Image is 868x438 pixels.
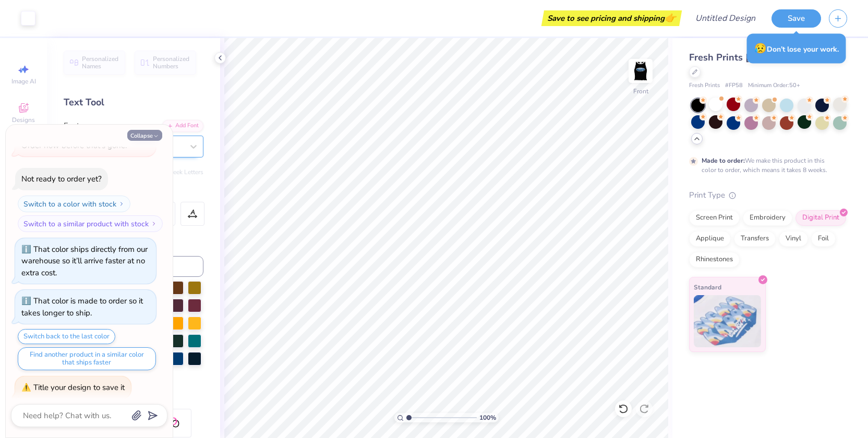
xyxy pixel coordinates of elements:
div: That color ships directly from our warehouse so it’ll arrive faster at no extra cost. [21,244,148,278]
button: Save [771,9,821,28]
span: 😥 [754,42,767,55]
img: Switch to a color with stock [118,201,125,207]
img: Front [630,60,651,81]
span: Fresh Prints [PERSON_NAME] Top [689,51,841,64]
span: Fresh Prints [689,81,720,90]
input: Untitled Design [687,8,764,29]
span: Personalized Names [82,55,119,70]
span: Image AI [11,77,36,86]
button: Switch to a similar product with stock [18,215,163,232]
img: Switch to a similar product with stock [151,221,157,227]
div: We make this product in this color to order, which means it takes 8 weeks. [702,156,830,175]
div: Title your design to save it [33,382,125,393]
div: Foil [811,231,836,247]
button: Collapse [127,130,162,141]
div: That color is made to order so it takes longer to ship. [21,296,143,318]
div: Text Tool [64,95,203,110]
img: Standard [694,295,761,347]
div: Applique [689,231,731,247]
button: Switch back to the last color [18,329,115,344]
label: Font [64,120,79,132]
span: Designs [12,116,35,124]
span: Personalized Numbers [153,55,190,70]
div: Not ready to order yet? [21,174,102,184]
span: Minimum Order: 50 + [748,81,800,90]
span: 👉 [665,11,676,24]
div: Don’t lose your work. [747,34,846,64]
div: Rhinestones [689,252,740,267]
span: There are only left of this color. Order now before that's gone. [21,117,143,151]
div: Embroidery [743,210,792,226]
strong: Made to order: [702,156,745,165]
div: Digital Print [795,210,846,226]
span: Standard [694,282,721,293]
div: Transfers [734,231,776,247]
button: Find another product in a similar color that ships faster [18,347,156,370]
div: Add Font [162,120,203,132]
div: Front [633,87,648,96]
div: Vinyl [779,231,808,247]
span: 100 % [479,413,496,422]
div: Save to see pricing and shipping [544,10,679,26]
span: # FP58 [725,81,743,90]
button: Switch to a color with stock [18,196,130,212]
div: Print Type [689,189,847,201]
div: Screen Print [689,210,740,226]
